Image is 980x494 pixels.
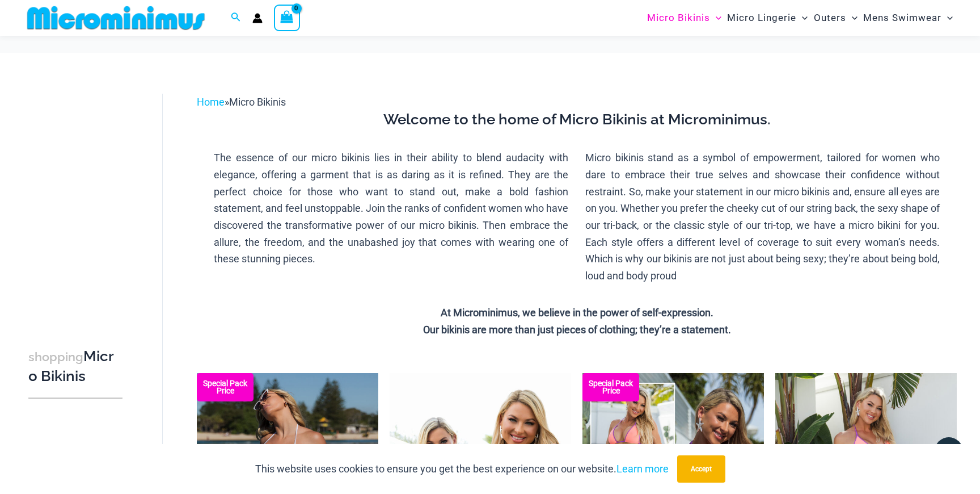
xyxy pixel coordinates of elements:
[863,3,941,32] span: Mens Swimwear
[860,3,956,32] a: Mens SwimwearMenu ToggleMenu Toggle
[28,347,122,386] h3: Micro Bikinis
[585,149,940,284] p: Micro bikinis stand as a symbol of empowerment, tailored for women who dare to embrace their true...
[441,307,713,319] strong: At Microminimus, we believe in the power of self-expression.
[941,3,953,32] span: Menu Toggle
[28,85,130,312] iframe: TrustedSite Certified
[846,3,857,32] span: Menu Toggle
[197,96,225,108] a: Home
[274,5,300,31] a: View Shopping Cart, empty
[677,455,725,483] button: Accept
[205,110,948,129] h3: Welcome to the home of Micro Bikinis at Microminimus.
[255,460,669,478] p: This website uses cookies to ensure you get the best experience on our website.
[423,324,731,336] strong: Our bikinis are more than just pieces of clothing; they’re a statement.
[727,3,796,32] span: Micro Lingerie
[647,3,710,32] span: Micro Bikinis
[796,3,808,32] span: Menu Toggle
[214,149,568,267] p: The essence of our micro bikinis lies in their ability to blend audacity with elegance, offering ...
[229,96,286,108] span: Micro Bikinis
[616,463,669,475] a: Learn more
[582,380,639,395] b: Special Pack Price
[231,11,241,25] a: Search icon link
[814,3,846,32] span: Outers
[643,2,957,34] nav: Site Navigation
[23,5,209,31] img: MM SHOP LOGO FLAT
[28,350,83,364] span: shopping
[197,380,254,395] b: Special Pack Price
[710,3,721,32] span: Menu Toggle
[724,3,810,32] a: Micro LingerieMenu ToggleMenu Toggle
[197,96,286,108] span: »
[252,13,263,23] a: Account icon link
[811,3,860,32] a: OutersMenu ToggleMenu Toggle
[644,3,724,32] a: Micro BikinisMenu ToggleMenu Toggle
